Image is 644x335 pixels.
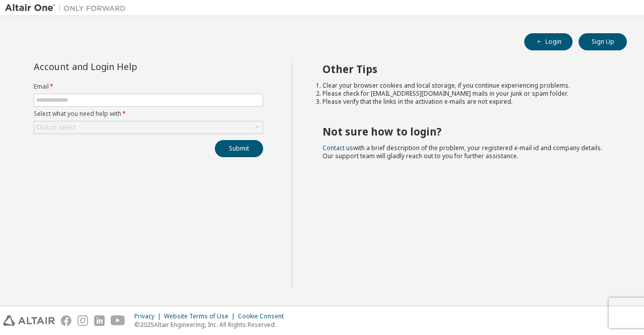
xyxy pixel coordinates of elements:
img: linkedin.svg [94,315,105,326]
label: Select what you need help with [34,110,263,118]
a: Contact us [323,144,353,152]
div: Click to select [34,121,263,133]
img: altair_logo.svg [3,315,55,326]
li: Clear your browser cookies and local storage, if you continue experiencing problems. [323,82,609,90]
div: Cookie Consent [238,312,290,320]
img: youtube.svg [111,315,125,326]
div: Click to select [36,123,75,131]
span: with a brief description of the problem, your registered e-mail id and company details. Our suppo... [323,144,602,160]
img: facebook.svg [61,315,71,326]
div: Account and Login Help [34,62,217,71]
button: Submit [215,140,263,157]
label: Email [34,83,263,91]
h2: Not sure how to login? [323,125,609,138]
p: © 2025 Altair Engineering, Inc. All Rights Reserved. [134,320,290,329]
li: Please check for [EMAIL_ADDRESS][DOMAIN_NAME] mails in your junk or spam folder. [323,90,609,98]
div: Privacy [134,312,164,320]
button: Sign Up [579,33,627,50]
h2: Other Tips [323,62,609,76]
img: Altair One [5,3,131,13]
li: Please verify that the links in the activation e-mails are not expired. [323,98,609,106]
button: Login [524,33,573,50]
div: Website Terms of Use [164,312,238,320]
img: instagram.svg [77,315,88,326]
